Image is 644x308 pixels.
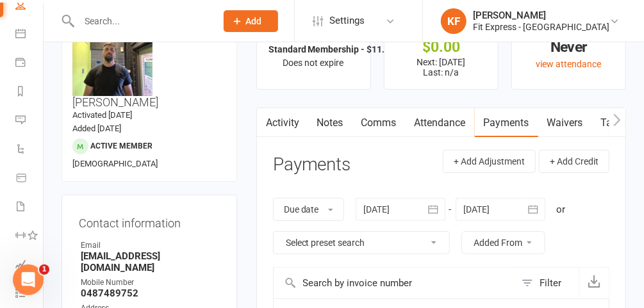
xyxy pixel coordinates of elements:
[81,250,220,273] strong: [EMAIL_ADDRESS][DOMAIN_NAME]
[273,155,351,175] h3: Payments
[15,78,44,107] a: Reports
[13,264,44,295] iframe: Intercom live chat
[352,108,406,138] a: Comms
[15,251,44,280] a: Assessments
[441,8,466,34] div: KF
[15,20,44,49] a: Calendar
[39,264,49,275] span: 1
[592,108,637,138] a: Tasks
[406,108,475,138] a: Attendance
[81,277,220,289] div: Mobile Number
[257,108,308,138] a: Activity
[536,59,601,69] a: view attendance
[75,12,207,30] input: Search...
[72,16,226,109] h3: [PERSON_NAME]
[283,58,344,68] span: Does not expire
[15,49,44,78] a: Payments
[557,202,566,217] div: or
[329,6,365,35] span: Settings
[72,16,153,96] img: image1755475475.png
[396,57,486,77] p: Next: [DATE] Last: n/a
[273,198,344,221] button: Due date
[515,268,579,298] button: Filter
[79,212,220,230] h3: Contact information
[443,150,536,173] button: + Add Adjustment
[15,165,44,193] a: Product Sales
[72,124,121,133] time: Added [DATE]
[473,10,609,21] div: [PERSON_NAME]
[475,108,538,138] a: Payments
[473,21,609,33] div: Fit Express - [GEOGRAPHIC_DATA]
[81,239,220,252] div: Email
[72,159,158,168] span: [DEMOGRAPHIC_DATA]
[246,16,262,26] span: Add
[524,40,614,54] div: Never
[539,150,609,173] button: + Add Credit
[268,44,412,54] strong: Standard Membership - $11.95 p/w
[540,275,561,291] div: Filter
[461,231,545,254] button: Added From
[538,108,592,138] a: Waivers
[396,40,486,54] div: $0.00
[308,108,352,138] a: Notes
[90,142,153,150] span: Active member
[81,288,220,299] strong: 0487489752
[224,10,278,32] button: Add
[72,110,132,120] time: Activated [DATE]
[274,268,515,298] input: Search by invoice number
